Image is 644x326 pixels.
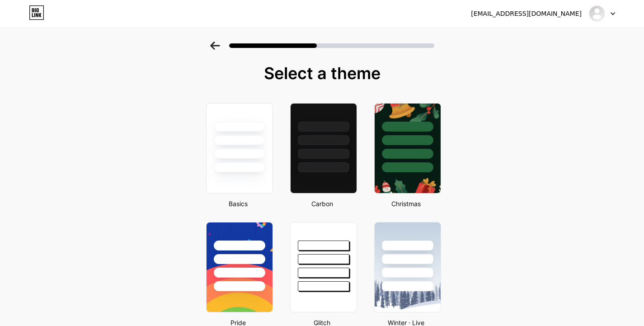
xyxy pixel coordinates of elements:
[588,5,606,22] img: Carrar Abathrooms
[202,64,442,82] div: Select a theme
[371,199,441,208] div: Christmas
[471,9,582,19] div: [EMAIL_ADDRESS][DOMAIN_NAME]
[203,199,273,208] div: Basics
[287,199,357,208] div: Carbon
